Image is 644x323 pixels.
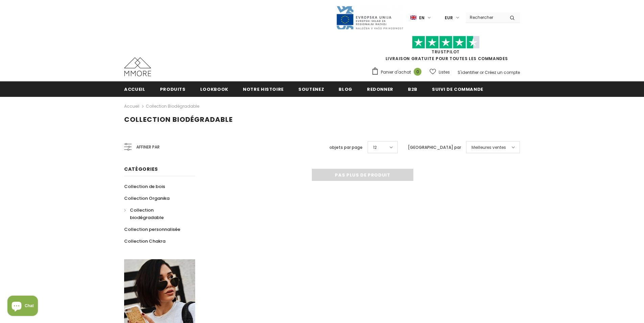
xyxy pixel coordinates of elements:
[124,102,139,110] a: Accueil
[408,81,417,97] a: B2B
[414,68,421,76] span: 0
[124,204,188,223] a: Collection biodégradable
[124,57,151,76] img: Cas MMORE
[339,86,352,92] span: Blog
[124,166,158,172] span: Catégories
[124,86,145,92] span: Accueil
[367,81,393,97] a: Redonner
[146,103,199,109] a: Collection biodégradable
[430,66,450,78] a: Listes
[298,81,324,97] a: soutenez
[458,70,479,75] a: S'identifier
[339,81,352,97] a: Blog
[445,15,453,21] span: EUR
[432,86,483,92] span: Suivi de commande
[124,223,180,235] a: Collection personnalisée
[130,207,164,221] span: Collection biodégradable
[336,5,404,30] img: Javni Razpis
[5,296,40,318] inbox-online-store-chat: Shopify online store chat
[243,81,284,97] a: Notre histoire
[485,70,520,75] a: Créez un compte
[336,15,404,20] a: Javni Razpis
[471,144,506,151] span: Meilleures ventes
[381,69,411,76] span: Panier d'achat
[432,81,483,97] a: Suivi de commande
[243,86,284,92] span: Notre histoire
[200,86,228,92] span: Lookbook
[160,81,186,97] a: Produits
[480,70,484,75] span: or
[367,86,393,92] span: Redonner
[432,49,460,55] a: TrustPilot
[298,86,324,92] span: soutenez
[408,86,417,92] span: B2B
[124,235,165,247] a: Collection Chakra
[419,15,424,21] span: en
[371,67,425,77] a: Panier d'achat 0
[412,36,480,49] img: Faites confiance aux étoiles pilotes
[408,144,461,151] label: [GEOGRAPHIC_DATA] par
[136,143,160,151] span: Affiner par
[160,86,186,92] span: Produits
[200,81,228,97] a: Lookbook
[124,192,169,204] a: Collection Organika
[124,81,145,97] a: Accueil
[124,183,165,190] span: Collection de bois
[329,144,363,151] label: objets par page
[439,69,450,76] span: Listes
[371,39,520,61] span: LIVRAISON GRATUITE POUR TOUTES LES COMMANDES
[410,15,416,21] img: i-lang-1.png
[124,181,165,192] a: Collection de bois
[466,12,505,22] input: Search Site
[124,195,169,201] span: Collection Organika
[124,115,233,124] span: Collection biodégradable
[124,226,180,233] span: Collection personnalisée
[124,238,165,244] span: Collection Chakra
[373,144,377,151] span: 12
